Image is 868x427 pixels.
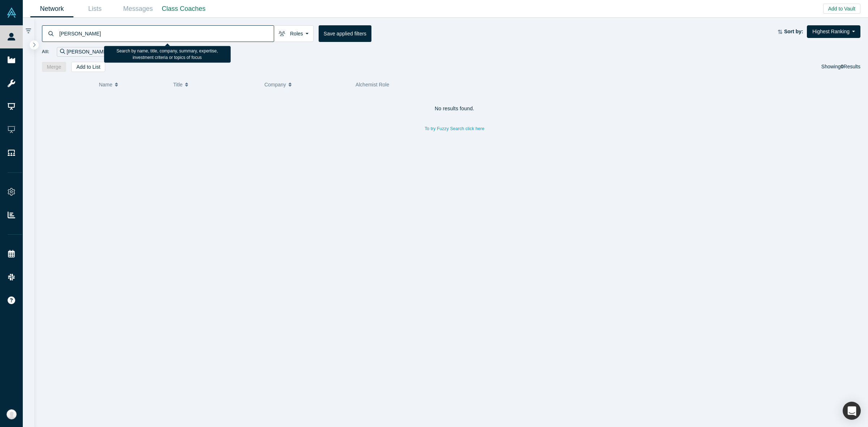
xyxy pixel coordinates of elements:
[264,77,286,92] span: Company
[264,77,348,92] button: Company
[71,62,105,72] button: Add to List
[42,48,50,55] span: All:
[42,106,868,112] h4: No results found.
[319,25,371,42] button: Save applied filters
[116,0,159,17] a: Messages
[841,64,844,69] strong: 0
[841,64,860,69] span: Results
[99,77,112,92] span: Name
[784,29,803,34] strong: Sort by:
[99,77,166,92] button: Name
[59,25,274,42] input: Search by name, title, company, summary, expertise, investment criteria or topics of focus
[823,4,860,14] button: Add to Vault
[173,77,183,92] span: Title
[7,409,17,419] img: Anna Sanchez's Account
[821,62,860,72] div: Showing
[73,0,116,17] a: Lists
[173,77,257,92] button: Title
[807,25,860,38] button: Highest Ranking
[42,62,67,72] button: Merge
[420,124,489,133] button: To try Fuzzy Search click here
[30,0,73,17] a: Network
[159,0,208,17] a: Class Coaches
[7,8,17,18] img: Alchemist Vault Logo
[356,82,389,87] span: Alchemist Role
[274,25,314,42] button: Roles
[57,47,117,57] div: [PERSON_NAME]
[108,48,114,56] button: Remove Filter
